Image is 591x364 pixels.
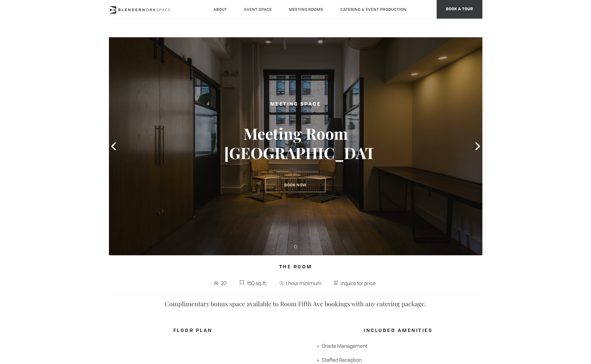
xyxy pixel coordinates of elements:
[246,278,269,288] span: 150 sq. ft.
[265,178,326,192] a: Book Now
[224,124,367,162] h3: Meeting Room [GEOGRAPHIC_DATA]
[284,278,323,288] span: 1 hour minimum
[224,101,367,108] h2: Meeting Space
[314,325,482,337] h4: INCLUDED AMENITIES
[140,298,451,309] p: Complimentary bonus space available to Room Fifth Ave bookings with any catering package.
[339,278,377,288] span: inquire for price
[314,339,482,353] li: Onsite Management
[219,278,228,288] span: 20
[109,325,277,337] h4: FLOOR PLAN
[109,262,482,273] h4: The Room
